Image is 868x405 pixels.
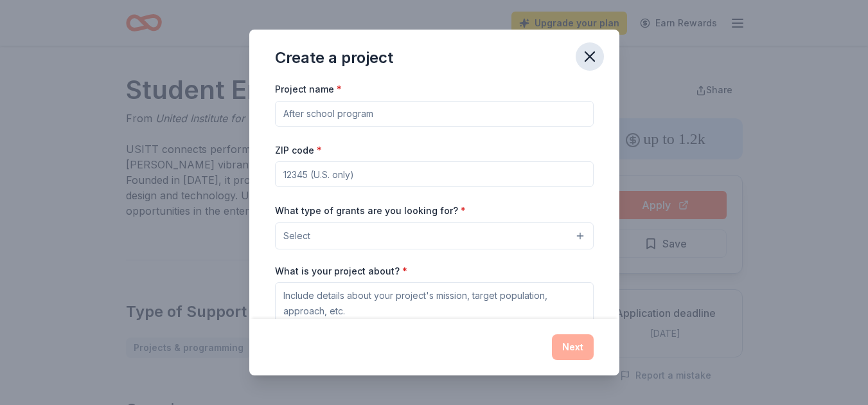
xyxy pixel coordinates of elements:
[275,48,393,68] div: Create a project
[275,144,322,157] label: ZIP code
[275,83,342,96] label: Project name
[275,101,594,127] input: After school program
[275,222,594,249] button: Select
[275,265,407,278] label: What is your project about?
[275,161,594,187] input: 12345 (U.S. only)
[283,228,310,244] span: Select
[275,204,466,217] label: What type of grants are you looking for?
